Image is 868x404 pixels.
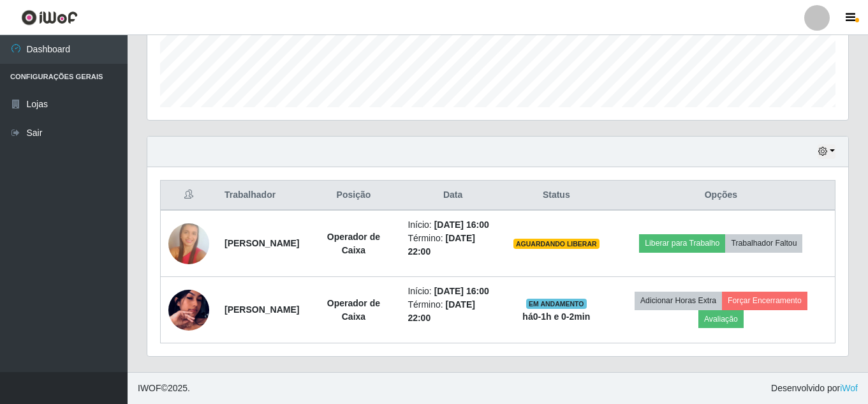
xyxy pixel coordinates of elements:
li: Início: [408,218,497,232]
button: Trabalhador Faltou [725,234,802,252]
img: 1757236208541.jpeg [168,213,209,274]
span: IWOF [138,383,161,393]
time: [DATE] 16:00 [434,220,489,230]
strong: [PERSON_NAME] [224,238,299,248]
strong: Operador de Caixa [327,232,380,255]
th: Status [506,181,607,211]
img: CoreUI Logo [21,10,78,26]
strong: Operador de Caixa [327,298,380,322]
strong: há 0-1 h e 0-2 min [522,311,590,322]
th: Data [400,181,505,211]
th: Posição [307,181,400,211]
li: Término: [408,298,497,325]
th: Trabalhador [217,181,307,211]
a: iWof [840,383,858,393]
button: Liberar para Trabalho [639,234,725,252]
li: Término: [408,232,497,258]
span: EM ANDAMENTO [526,299,587,309]
li: Início: [408,285,497,298]
span: © 2025 . [138,382,190,395]
img: 1758229509214.jpeg [168,274,209,347]
time: [DATE] 16:00 [434,286,489,296]
button: Adicionar Horas Extra [635,292,722,310]
strong: [PERSON_NAME] [224,304,299,315]
button: Forçar Encerramento [722,292,807,310]
button: Avaliação [698,310,744,328]
th: Opções [607,181,835,211]
span: Desenvolvido por [771,382,858,395]
span: AGUARDANDO LIBERAR [513,239,600,249]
